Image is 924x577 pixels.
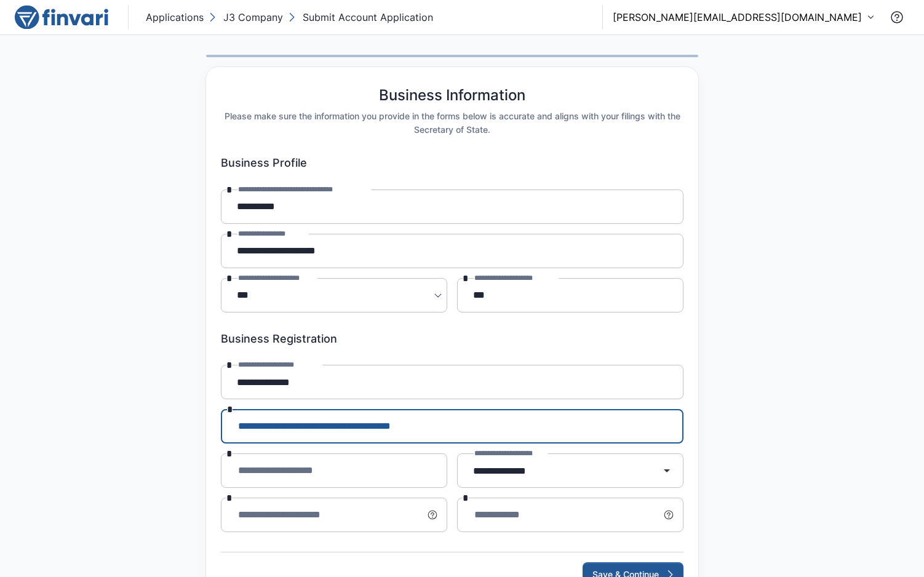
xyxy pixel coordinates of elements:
[15,5,108,30] img: logo
[655,458,679,483] button: Open
[143,7,206,27] button: Applications
[221,109,683,137] h6: Please make sure the information you provide in the forms below is accurate and aligns with your ...
[613,10,875,25] button: [PERSON_NAME][EMAIL_ADDRESS][DOMAIN_NAME]
[223,10,283,25] p: J3 Company
[885,5,909,30] button: Contact Support
[146,10,204,25] p: Applications
[303,10,433,25] p: Submit Account Application
[285,7,436,27] button: Submit Account Application
[379,87,525,105] h5: Business Information
[206,7,285,27] button: J3 Company
[221,332,683,346] h6: Business Registration
[613,10,862,25] p: [PERSON_NAME][EMAIL_ADDRESS][DOMAIN_NAME]
[221,156,683,170] h6: Business Profile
